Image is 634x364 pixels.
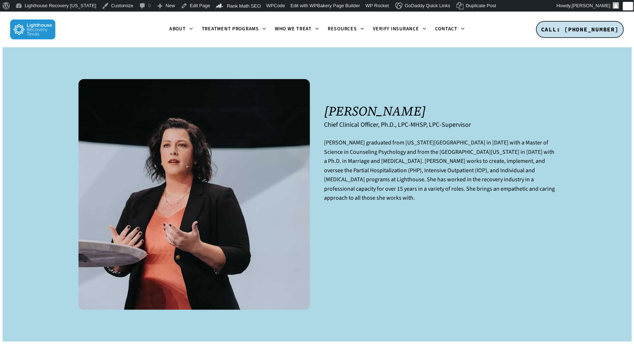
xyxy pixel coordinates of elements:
span: Who We Treat [275,26,312,33]
span: Rank Math SEO [227,3,261,9]
a: Resources [323,26,369,32]
p: [PERSON_NAME] graduated from [US_STATE][GEOGRAPHIC_DATA] in [DATE] with a Master of Science in Co... [324,138,556,212]
a: About [165,26,197,32]
span: About [169,26,186,33]
h6: Chief Clinical Officer, Ph.D., LPC-MHSP, LPC-Supervisor [324,121,556,129]
span: [PERSON_NAME] [572,3,610,8]
img: Lighthouse Recovery Texas [10,19,55,39]
a: CALL: [PHONE_NUMBER] [536,21,624,38]
span: Verify Insurance [373,26,419,33]
a: Contact [431,26,469,32]
h1: [PERSON_NAME] [324,104,556,118]
a: Verify Insurance [369,26,431,32]
span: CALL: [PHONE_NUMBER] [541,26,619,33]
a: Treatment Programs [197,26,271,32]
span: Resources [328,26,357,33]
span: Treatment Programs [202,26,259,33]
a: Who We Treat [271,26,323,32]
span: Contact [435,26,458,33]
